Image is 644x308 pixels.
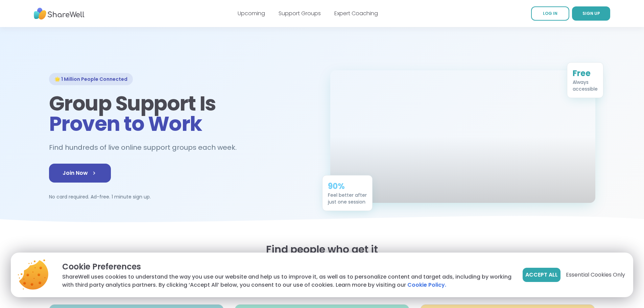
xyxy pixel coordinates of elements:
a: SIGN UP [572,6,610,21]
div: Feel better after just one session [328,192,367,205]
h2: Find people who get it [49,243,595,256]
p: ShareWell uses cookies to understand the way you use our website and help us to improve it, as we... [62,273,512,289]
a: Cookie Policy. [407,281,446,289]
p: No card required. Ad-free. 1 minute sign up. [49,193,314,200]
a: LOG IN [531,6,569,21]
div: 🌟 1 Million People Connected [49,73,133,85]
span: Join Now [63,169,97,177]
div: 90% [328,181,367,192]
h1: Group Support Is [49,93,314,134]
a: Support Groups [279,9,321,17]
div: Free [573,68,598,79]
h2: Find hundreds of live online support groups each week. [49,142,244,153]
span: Proven to Work [49,110,202,138]
a: Upcoming [238,9,265,17]
img: ShareWell Nav Logo [34,4,85,23]
span: LOG IN [543,10,557,16]
a: Expert Coaching [334,9,378,17]
button: Accept All [523,268,560,282]
span: SIGN UP [582,10,600,16]
p: Cookie Preferences [62,261,512,273]
span: Essential Cookies Only [566,271,625,279]
a: Join Now [49,164,111,183]
div: Always accessible [573,79,598,92]
span: Accept All [525,271,558,279]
